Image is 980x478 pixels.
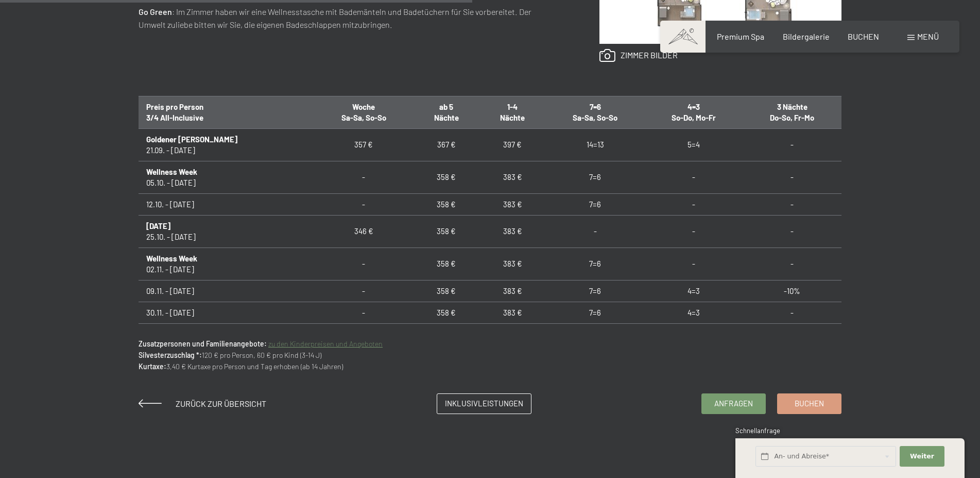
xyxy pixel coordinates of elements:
[479,161,545,193] td: 383 €
[314,193,414,215] td: -
[545,128,645,161] td: 14=13
[770,113,814,122] span: Do-So, Fr-Mo
[645,96,743,128] th: 4=3
[434,113,459,122] span: Nächte
[743,302,841,323] td: -
[900,446,944,467] button: Weiter
[743,280,841,302] td: -10%
[413,248,479,280] td: 358 €
[413,323,479,345] td: 358 €
[146,135,237,144] b: Goldener [PERSON_NAME]
[139,5,558,31] p: : Im Zimmer haben wir eine Wellnesstasche mit Bademänteln und Badetüchern für Sie vorbereitet. De...
[848,31,879,41] a: BUCHEN
[645,215,743,248] td: -
[479,128,545,161] td: 397 €
[268,339,383,348] a: zu den Kinderpreisen und Angeboten
[139,215,314,248] td: 25.10. - [DATE]
[146,167,197,176] b: Wellness Week
[672,113,716,122] span: So-Do, Mo-Fr
[314,280,414,302] td: -
[314,323,414,345] td: -
[139,193,314,215] td: 12.10. - [DATE]
[645,323,743,345] td: 4=3 Mo-Fr
[778,394,841,414] a: Buchen
[743,128,841,161] td: -
[413,215,479,248] td: 358 €
[500,113,525,122] span: Nächte
[645,248,743,280] td: -
[545,323,645,345] td: 7=6
[917,31,939,41] span: Menü
[545,215,645,248] td: -
[139,7,172,17] strong: Go Green
[437,394,531,414] a: Inklusivleistungen
[573,113,617,122] span: Sa-Sa, So-So
[795,398,824,409] span: Buchen
[413,302,479,323] td: 358 €
[735,426,780,435] span: Schnellanfrage
[139,362,166,371] strong: Kurtaxe:
[139,280,314,302] td: 09.11. - [DATE]
[743,193,841,215] td: -
[743,248,841,280] td: -
[139,338,841,373] p: 120 € pro Person, 60 € pro Kind (3-14 J) 3,40 € Kurtaxe pro Person und Tag erhoben (ab 14 Jahren)
[341,113,386,122] span: Sa-Sa, So-So
[146,221,170,230] b: [DATE]
[479,280,545,302] td: 383 €
[743,96,841,128] th: 3 Nächte
[139,323,314,345] td: 07.12. - [DATE]
[545,193,645,215] td: 7=6
[645,161,743,193] td: -
[479,193,545,215] td: 383 €
[413,96,479,128] th: ab 5
[545,161,645,193] td: 7=6
[139,351,202,359] strong: Silvesterzuschlag *:
[545,248,645,280] td: 7=6
[139,399,266,408] a: Zurück zur Übersicht
[176,399,266,408] span: Zurück zur Übersicht
[545,280,645,302] td: 7=6
[645,302,743,323] td: 4=3
[314,215,414,248] td: 346 €
[139,248,314,280] td: 02.11. - [DATE]
[413,128,479,161] td: 367 €
[479,215,545,248] td: 383 €
[413,193,479,215] td: 358 €
[545,96,645,128] th: 7=6
[479,323,545,345] td: 383 €
[714,398,753,409] span: Anfragen
[445,398,523,409] span: Inklusivleistungen
[146,102,203,111] span: Preis pro Person
[146,113,203,122] span: 3/4 All-Inclusive
[783,31,830,41] a: Bildergalerie
[139,339,267,348] strong: Zusatzpersonen und Familienangebote:
[545,302,645,323] td: 7=6
[702,394,765,414] a: Anfragen
[146,254,197,263] b: Wellness Week
[314,248,414,280] td: -
[743,161,841,193] td: -
[645,193,743,215] td: -
[314,302,414,323] td: -
[479,96,545,128] th: 1-4
[413,161,479,193] td: 358 €
[314,128,414,161] td: 357 €
[413,280,479,302] td: 358 €
[743,215,841,248] td: -
[479,302,545,323] td: 383 €
[139,128,314,161] td: 21.09. - [DATE]
[139,302,314,323] td: 30.11. - [DATE]
[717,31,764,41] a: Premium Spa
[743,323,841,345] td: -10%
[479,248,545,280] td: 383 €
[910,452,934,461] span: Weiter
[314,96,414,128] th: Woche
[645,280,743,302] td: 4=3
[314,161,414,193] td: -
[645,128,743,161] td: 5=4
[139,161,314,193] td: 05.10. - [DATE]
